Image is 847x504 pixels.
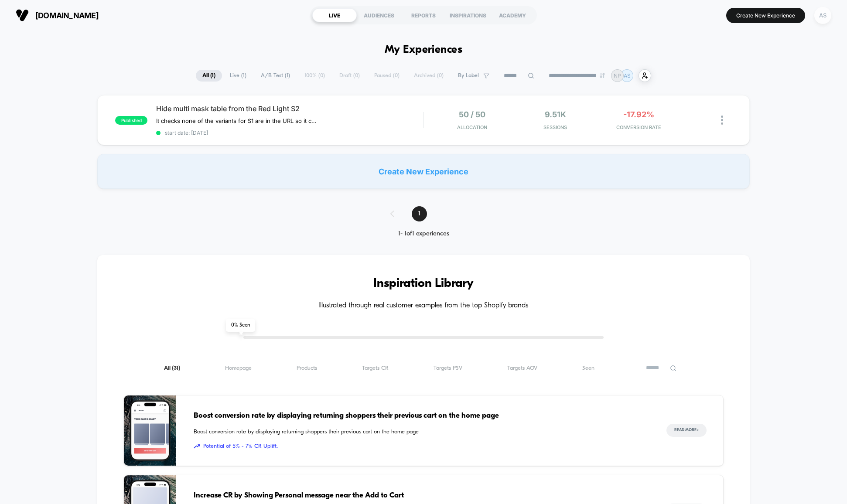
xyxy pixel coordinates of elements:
button: [DOMAIN_NAME] [13,8,101,22]
span: 9.51k [545,110,566,119]
span: Increase CR by Showing Personal message near the Add to Cart [194,490,649,501]
span: A/B Test ( 1 ) [254,70,297,82]
span: Hide multi mask table from the Red Light S2 [156,104,423,113]
p: AS [624,72,631,79]
span: Live ( 1 ) [223,70,253,82]
img: Visually logo [16,9,29,22]
span: 1 [412,206,427,221]
div: Create New Experience [97,154,749,189]
span: published [115,116,147,125]
span: Boost conversion rate by displaying returning shoppers their previous cart on the home page [194,428,649,436]
div: LIVE [312,8,357,22]
span: CONVERSION RATE [599,124,678,130]
span: Potential of 5% - 7% CR Uplift. [194,442,649,451]
span: start date: [DATE] [156,129,423,136]
img: end [600,73,605,78]
span: All ( 1 ) [196,70,222,82]
span: All [164,365,180,371]
div: AS [814,7,831,24]
span: Homepage [225,365,252,371]
span: Targets PSV [434,365,462,371]
span: Allocation [457,124,487,130]
span: By Label [458,72,479,79]
span: Seen [582,365,594,371]
h3: Inspiration Library [123,277,723,291]
h1: My Experiences [385,44,463,56]
span: Boost conversion rate by displaying returning shoppers their previous cart on the home page [194,410,649,422]
button: Create New Experience [726,8,805,23]
span: -17.92% [623,110,654,119]
span: Targets AOV [507,365,537,371]
div: 1 - 1 of 1 experiences [382,230,466,238]
div: REPORTS [401,8,446,22]
button: AS [812,7,834,24]
img: Boost conversion rate by displaying returning shoppers their previous cart on the home page [124,395,176,466]
div: INSPIRATIONS [446,8,490,22]
span: [DOMAIN_NAME] [35,11,99,20]
span: 50 / 50 [459,110,485,119]
div: AUDIENCES [357,8,401,22]
span: Sessions [516,124,595,130]
img: close [721,116,723,125]
span: It checks none of the variants for S1 are in the URL so it can exclude S1 from the test (given th... [156,117,318,124]
span: Targets CR [362,365,389,371]
button: Read More> [666,424,707,437]
span: ( 31 ) [172,365,180,371]
span: 0 % Seen [226,319,255,332]
h4: Illustrated through real customer examples from the top Shopify brands [123,302,723,310]
div: ACADEMY [490,8,535,22]
span: Products [297,365,317,371]
p: NP [614,72,621,79]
